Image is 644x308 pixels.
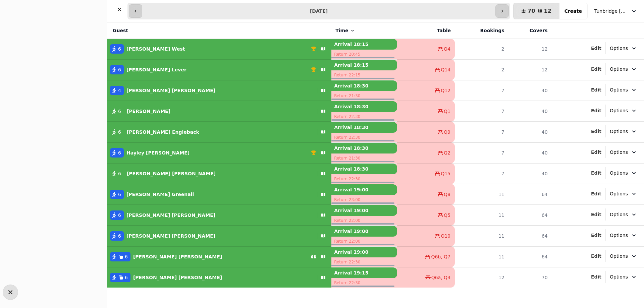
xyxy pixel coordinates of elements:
[590,5,641,17] button: Tunbridge [PERSON_NAME]
[444,149,450,156] span: Q2
[513,3,559,19] button: 7012
[331,112,397,121] p: Return 22:30
[591,273,601,280] button: Edit
[331,205,397,216] p: Arrival 19:00
[126,191,194,198] p: [PERSON_NAME] Greenall
[591,212,601,217] span: Edit
[455,39,508,60] td: 2
[107,124,331,140] button: 6[PERSON_NAME] Engleback
[508,267,552,288] td: 70
[107,269,331,286] button: 6[PERSON_NAME] [PERSON_NAME]
[331,70,397,80] p: Return 22:15
[455,246,508,267] td: 11
[107,249,331,265] button: 6[PERSON_NAME] [PERSON_NAME]
[606,229,641,241] button: Options
[455,184,508,205] td: 11
[431,253,450,260] span: Q6b, Q7
[508,246,552,267] td: 64
[331,164,397,174] p: Arrival 18:30
[591,191,601,196] span: Edit
[126,233,215,239] p: [PERSON_NAME] [PERSON_NAME]
[606,250,641,262] button: Options
[331,153,397,163] p: Return 21:30
[455,101,508,122] td: 7
[441,170,450,177] span: Q15
[606,105,641,117] button: Options
[455,205,508,226] td: 11
[508,39,552,60] td: 12
[591,253,601,259] button: Edit
[444,129,450,135] span: Q9
[610,66,628,72] span: Options
[508,59,552,80] td: 12
[591,129,601,134] span: Edit
[455,163,508,184] td: 7
[118,66,121,73] span: 6
[397,22,455,39] th: Table
[610,45,628,52] span: Options
[610,170,628,176] span: Options
[331,80,397,91] p: Arrival 18:30
[133,274,222,281] p: [PERSON_NAME] [PERSON_NAME]
[331,50,397,59] p: Return 20:45
[455,267,508,288] td: 12
[610,253,628,259] span: Options
[126,149,190,156] p: Hayley [PERSON_NAME]
[107,145,331,161] button: 6Hayley [PERSON_NAME]
[118,212,121,219] span: 6
[591,45,601,52] button: Edit
[508,205,552,226] td: 64
[591,150,601,155] span: Edit
[591,232,601,239] button: Edit
[444,108,450,115] span: Q1
[441,87,450,94] span: Q12
[508,22,552,39] th: Covers
[118,191,121,198] span: 6
[331,247,397,257] p: Arrival 19:00
[118,149,121,156] span: 6
[528,8,535,14] span: 70
[125,274,128,281] span: 6
[335,27,348,34] span: Time
[118,233,121,239] span: 6
[331,267,397,278] p: Arrival 19:15
[118,170,121,177] span: 6
[331,278,397,288] p: Return 22:30
[441,66,450,73] span: Q14
[331,122,397,133] p: Arrival 18:30
[508,184,552,205] td: 64
[606,63,641,75] button: Options
[606,125,641,137] button: Options
[331,237,397,246] p: Return 22:00
[331,257,397,267] p: Return 22:30
[565,9,582,13] span: Create
[591,87,601,92] span: Edit
[107,82,331,99] button: 4[PERSON_NAME] [PERSON_NAME]
[107,41,331,57] button: 6[PERSON_NAME] West
[455,122,508,142] td: 7
[591,107,601,114] button: Edit
[610,211,628,218] span: Options
[331,226,397,237] p: Arrival 19:00
[127,129,199,135] p: [PERSON_NAME] Engleback
[544,8,551,14] span: 12
[610,149,628,156] span: Options
[610,107,628,114] span: Options
[331,39,397,50] p: Arrival 18:15
[431,274,450,281] span: Q6a, Q3
[118,108,121,115] span: 6
[126,46,185,52] p: [PERSON_NAME] West
[107,62,331,78] button: 6[PERSON_NAME] Lever
[606,271,641,283] button: Options
[126,212,215,219] p: [PERSON_NAME] [PERSON_NAME]
[591,108,601,113] span: Edit
[455,226,508,246] td: 11
[126,87,215,94] p: [PERSON_NAME] [PERSON_NAME]
[591,46,601,51] span: Edit
[118,46,121,52] span: 6
[331,101,397,112] p: Arrival 18:30
[591,149,601,156] button: Edit
[606,84,641,96] button: Options
[331,60,397,70] p: Arrival 18:15
[591,171,601,175] span: Edit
